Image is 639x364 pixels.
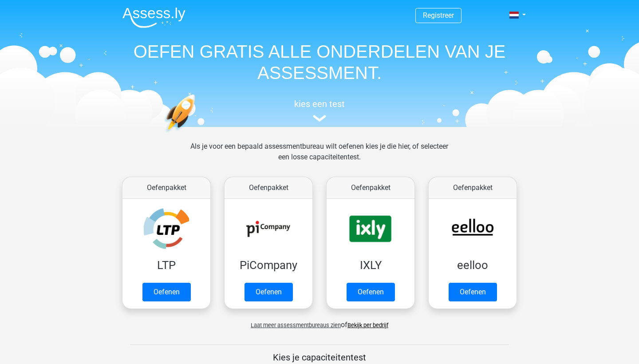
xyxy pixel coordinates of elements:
[449,283,497,301] a: Oefenen
[183,141,455,173] div: Als je voor een bepaald assessmentbureau wilt oefenen kies je die hier, of selecteer een losse ca...
[347,283,395,301] a: Oefenen
[115,313,524,330] div: of
[347,322,388,328] a: Bekijk per bedrijf
[423,11,454,20] a: Registreer
[115,99,524,109] h5: kies een test
[142,283,191,301] a: Oefenen
[130,352,509,363] h5: Kies je capaciteitentest
[164,94,229,174] img: oefenen
[245,283,293,301] a: Oefenen
[115,99,524,122] a: kies een test
[115,41,524,83] h1: OEFEN GRATIS ALLE ONDERDELEN VAN JE ASSESSMENT.
[251,322,341,328] span: Laat meer assessmentbureaus zien
[313,115,326,122] img: assessment
[122,7,185,28] img: Assessly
